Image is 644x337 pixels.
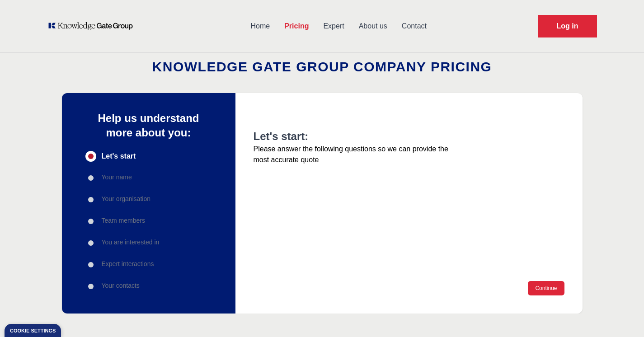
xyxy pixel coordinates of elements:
[102,259,154,268] p: Expert interactions
[599,294,644,337] iframe: Chat Widget
[102,216,145,225] p: Team members
[538,15,597,37] a: Request Demo
[244,14,277,38] a: Home
[599,294,644,337] div: Widget de chat
[528,281,564,295] button: Continue
[395,14,434,38] a: Contact
[47,22,139,31] a: KOL Knowledge Platform: Talk to Key External Experts (KEE)
[102,238,160,247] p: You are interested in
[254,129,456,144] h2: Let's start:
[10,328,56,333] div: Cookie settings
[102,151,136,162] span: Let's start
[102,194,150,203] p: Your organisation
[85,151,212,292] div: Progress
[277,14,316,38] a: Pricing
[102,281,140,290] p: Your contacts
[316,14,351,38] a: Expert
[254,144,456,165] p: Please answer the following questions so we can provide the most accurate quote
[102,173,132,182] p: Your name
[352,14,395,38] a: About us
[85,111,212,140] p: Help us understand more about you:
